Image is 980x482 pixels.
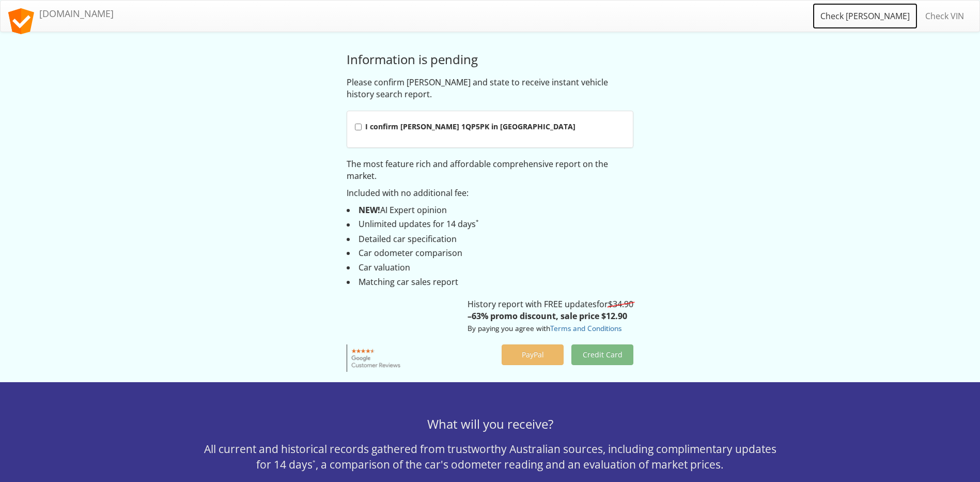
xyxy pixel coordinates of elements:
[347,187,633,199] p: Included with no additional fee:
[347,247,633,259] li: Car odometer comparison
[347,233,633,245] li: Detailed car specification
[571,344,633,365] button: Credit Card
[468,323,621,333] small: By paying you agree with
[347,158,633,182] p: The most feature rich and affordable comprehensive report on the market.
[347,218,633,230] li: Unlimited updates for 14 days
[550,323,621,333] a: Terms and Conditions
[196,441,785,472] p: All current and historical records gathered from trustworthy Australian sources, including compli...
[359,204,380,216] strong: NEW!
[196,417,785,431] h3: What will you receive?
[355,124,362,130] input: I confirm [PERSON_NAME] 1QP5PK in [GEOGRAPHIC_DATA]
[347,53,633,66] h3: Information is pending
[347,77,633,100] p: Please confirm [PERSON_NAME] and state to receive instant vehicle history search report.
[813,3,917,29] a: Check [PERSON_NAME]
[917,3,972,29] a: Check VIN
[365,122,575,131] strong: I confirm [PERSON_NAME] 1QP5PK in [GEOGRAPHIC_DATA]
[468,310,627,322] strong: –63% promo discount, sale price $12.90
[8,8,34,34] img: logo.svg
[502,344,564,365] button: PayPal
[347,344,406,372] img: Google customer reviews
[347,276,633,288] li: Matching car sales report
[347,262,633,274] li: Car valuation
[468,298,633,334] p: History report with FREE updates
[347,204,633,216] li: AI Expert opinion
[1,1,121,26] a: [DOMAIN_NAME]
[608,298,633,310] s: $34.90
[597,298,633,310] span: for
